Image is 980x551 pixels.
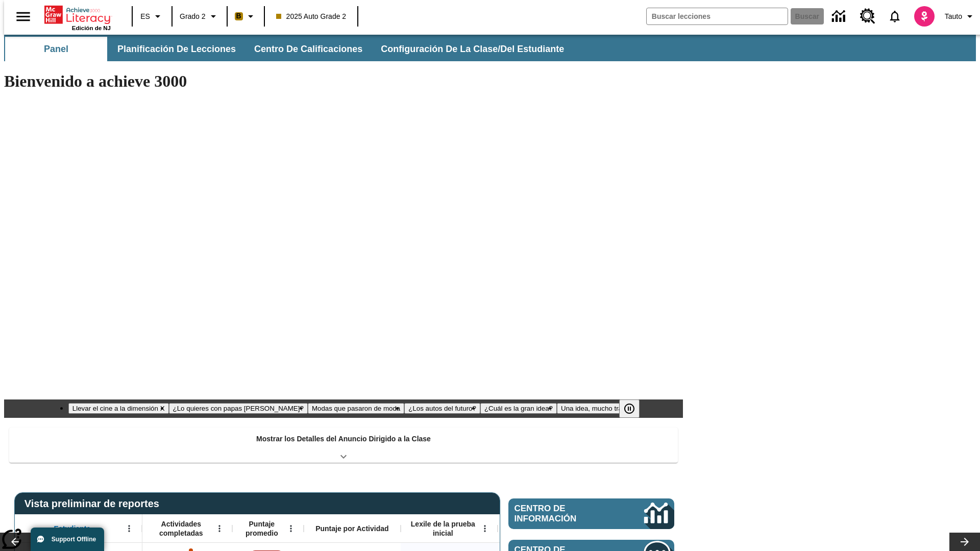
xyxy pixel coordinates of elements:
a: Centro de información [826,3,854,31]
input: Buscar campo [647,8,788,24]
button: Centro de calificaciones [246,37,371,61]
a: Centro de información [508,498,674,529]
button: Boost El color de la clase es anaranjado claro. Cambiar el color de la clase. [231,7,261,26]
span: Edición de NJ [72,25,111,31]
button: Abrir menú [121,521,137,536]
span: Lexile de la prueba inicial [406,519,480,538]
span: B [236,10,241,22]
span: Actividades completadas [148,519,215,538]
img: avatar image [914,6,935,27]
button: Abrir menú [283,521,299,536]
div: Portada [44,4,111,31]
button: Diapositiva 3 Modas que pasaron de moda [308,403,404,414]
a: Portada [44,5,111,25]
button: Planificación de lecciones [109,37,244,61]
span: Grado 2 [180,11,206,22]
button: Abrir el menú lateral [8,2,38,32]
div: Pausar [619,399,650,418]
button: Configuración de la clase/del estudiante [373,37,572,61]
button: Panel [5,37,107,61]
button: Grado: Grado 2, Elige un grado [176,7,224,26]
button: Diapositiva 1 Llevar el cine a la dimensión X [68,403,169,414]
span: Puntaje por Actividad [315,524,388,533]
button: Diapositiva 2 ¿Lo quieres con papas fritas? [169,403,308,414]
span: Puntaje promedio [237,519,286,538]
button: Lenguaje: ES, Selecciona un idioma [136,7,168,26]
button: Abrir menú [212,521,227,536]
button: Escoja un nuevo avatar [908,3,941,30]
span: 2025 Auto Grade 2 [276,11,347,22]
span: Support Offline [52,536,96,543]
button: Carrusel de lecciones, seguir [949,533,980,551]
a: Notificaciones [881,3,908,30]
div: Subbarra de navegación [4,37,573,61]
h1: Bienvenido a achieve 3000 [4,72,683,91]
button: Support Offline [31,528,104,551]
button: Perfil/Configuración [941,7,980,26]
span: Centro de información [514,504,610,524]
button: Abrir menú [477,521,493,536]
div: Subbarra de navegación [4,35,976,61]
body: Máximo 600 caracteres Presiona Escape para desactivar la barra de herramientas Presiona Alt + F10... [4,8,149,17]
span: Estudiante [54,524,91,533]
button: Pausar [619,399,640,418]
div: Mostrar los Detalles del Anuncio Dirigido a la Clase [9,428,678,463]
span: Vista preliminar de reportes [24,498,164,510]
span: ES [140,11,150,22]
button: Diapositiva 4 ¿Los autos del futuro? [404,403,480,414]
span: Tauto [945,11,962,22]
a: Centro de recursos, Se abrirá en una pestaña nueva. [854,3,881,30]
button: Diapositiva 5 ¿Cuál es la gran idea? [480,403,557,414]
button: Diapositiva 6 Una idea, mucho trabajo [557,403,639,414]
p: Mostrar los Detalles del Anuncio Dirigido a la Clase [256,434,431,444]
